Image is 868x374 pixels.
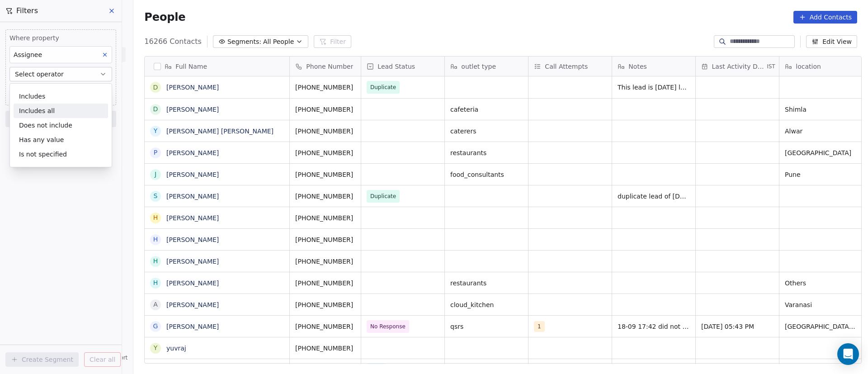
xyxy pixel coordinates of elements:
span: [PHONE_NUMBER] [295,192,355,201]
div: A [154,300,158,309]
div: J [155,170,156,179]
div: Does not include [14,118,108,133]
div: y [154,343,158,353]
div: Last Activity DateIST [696,57,779,76]
span: food_consultants [450,170,523,179]
div: D [153,83,158,92]
span: Segments: [227,37,261,47]
span: [PHONE_NUMBER] [295,344,355,353]
div: H [153,256,158,266]
span: [PHONE_NUMBER] [295,279,355,288]
span: [DATE] 05:43 PM [701,322,774,331]
span: [PHONE_NUMBER] [295,170,355,179]
span: Notes [628,62,646,71]
span: cloud_kitchen [450,300,523,309]
a: [PERSON_NAME] [166,279,219,287]
span: Others [785,279,857,288]
div: H [153,213,158,223]
div: S [154,191,158,201]
div: H [153,278,158,288]
span: Full Name [175,62,207,71]
div: Includes [14,89,108,104]
span: No Response [370,322,406,331]
span: [GEOGRAPHIC_DATA](NCR) [785,322,857,331]
span: Last Activity Date [712,62,765,71]
a: [PERSON_NAME] [166,301,219,308]
a: [PERSON_NAME] [166,106,219,113]
span: Duplicate [370,83,396,92]
div: Call Attempts [528,57,612,76]
div: Notes [612,57,695,76]
a: [PERSON_NAME] [166,214,219,222]
div: outlet type [445,57,528,76]
button: Add Contacts [793,11,857,24]
div: Has any value [14,133,108,147]
span: [PHONE_NUMBER] [295,300,355,309]
span: Call Attempts [545,62,588,71]
span: duplicate lead of [DATE] [618,192,690,201]
span: [PHONE_NUMBER] [295,127,355,136]
span: 16266 Contacts [144,36,202,47]
button: Edit View [806,35,857,48]
span: [PHONE_NUMBER] [295,257,355,266]
span: [PHONE_NUMBER] [295,213,355,223]
div: Is not specified [14,147,108,161]
div: Full Name [145,57,289,76]
span: [PHONE_NUMBER] [295,235,355,244]
span: [PHONE_NUMBER] [295,83,355,92]
span: Lead Status [377,62,415,71]
a: yuvraj [166,345,186,352]
div: H [153,235,158,244]
span: All People [263,37,294,47]
a: [PERSON_NAME] [166,236,219,243]
button: Filter [314,35,351,48]
span: restaurants [450,148,523,157]
a: [PERSON_NAME] [PERSON_NAME] [166,128,274,135]
span: location [796,62,821,71]
div: Lead Status [361,57,444,76]
span: Pune [785,170,857,179]
div: Open Intercom Messenger [837,343,859,365]
span: Duplicate [370,192,396,201]
div: Suggestions [10,89,112,161]
div: location [779,57,863,76]
span: Shimla [785,105,857,114]
div: G [153,322,158,331]
div: Phone Number [290,57,361,76]
div: grid [145,76,290,364]
a: [PERSON_NAME] [166,258,219,265]
span: [PHONE_NUMBER] [295,322,355,331]
span: 18-09 17:42 did not pick up call WA sent [618,322,690,331]
div: P [154,148,157,157]
span: IST [767,63,775,70]
div: Includes all [14,104,108,118]
div: Y [154,126,158,136]
span: Alwar [785,127,857,136]
span: restaurants [450,279,523,288]
span: [GEOGRAPHIC_DATA] [785,148,857,157]
div: D [153,104,158,114]
span: outlet type [461,62,496,71]
span: Varanasi [785,300,857,309]
span: cafeteria [450,105,523,114]
a: [PERSON_NAME] [166,84,219,91]
a: [PERSON_NAME] [166,149,219,156]
span: [PHONE_NUMBER] [295,148,355,157]
span: qsrs [450,322,523,331]
span: 1 [534,321,545,332]
span: Phone Number [306,62,353,71]
a: [PERSON_NAME] [166,323,219,330]
a: [PERSON_NAME] [166,193,219,200]
span: caterers [450,127,523,136]
span: People [144,10,185,24]
span: [PHONE_NUMBER] [295,105,355,114]
span: This lead is [DATE] lead all the details mention their [618,83,690,92]
a: [PERSON_NAME] [166,171,219,178]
